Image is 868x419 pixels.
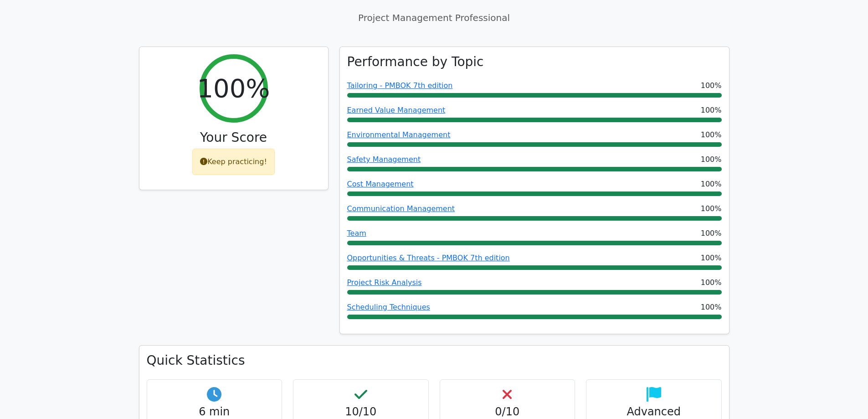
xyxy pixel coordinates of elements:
a: Opportunities & Threats - PMBOK 7th edition [347,253,510,262]
h4: 6 min [154,405,275,419]
h4: 10/10 [301,405,421,419]
a: Safety Management [347,155,421,164]
span: 100% [701,253,722,264]
h3: Performance by Topic [347,54,484,70]
span: 100% [701,302,722,313]
h4: 0/10 [447,405,568,419]
a: Cost Management [347,180,414,188]
span: 100% [701,228,722,239]
span: 100% [701,277,722,288]
h3: Quick Statistics [147,353,722,368]
a: Project Risk Analysis [347,278,422,287]
a: Tailoring - PMBOK 7th edition [347,81,453,90]
span: 100% [701,105,722,116]
h3: Your Score [147,130,321,145]
a: Environmental Management [347,130,451,139]
div: Keep practicing! [192,149,275,175]
a: Communication Management [347,204,455,213]
a: Earned Value Management [347,106,446,114]
span: 100% [701,80,722,91]
p: Project Management Professional [139,11,729,25]
a: Team [347,229,366,238]
a: Scheduling Techniques [347,303,430,311]
span: 100% [701,203,722,214]
h4: Advanced [594,405,714,419]
span: 100% [701,154,722,165]
h2: 100% [197,73,270,103]
span: 100% [701,129,722,140]
span: 100% [701,179,722,190]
